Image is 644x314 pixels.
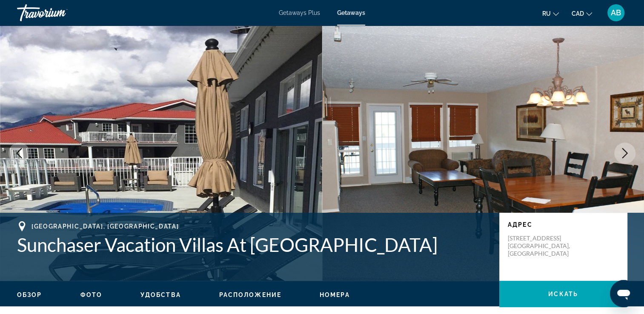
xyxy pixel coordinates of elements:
[31,223,179,230] span: [GEOGRAPHIC_DATA], [GEOGRAPHIC_DATA]
[508,221,618,228] p: Адрес
[572,10,584,17] span: CAD
[219,291,281,299] button: Расположение
[17,2,102,24] a: Travorium
[337,9,365,16] a: Getaways
[611,9,621,17] span: AB
[80,291,102,298] span: Фото
[542,10,551,17] span: ru
[17,234,491,256] h1: Sunchaser Vacation Villas At [GEOGRAPHIC_DATA]
[80,291,102,299] button: Фото
[605,4,627,22] button: User Menu
[508,234,576,257] p: [STREET_ADDRESS] [GEOGRAPHIC_DATA], [GEOGRAPHIC_DATA]
[9,143,30,164] button: Previous image
[610,280,637,307] iframe: Кнопка запуска окна обмена сообщениями
[140,291,181,299] button: Удобства
[572,7,592,20] button: Change currency
[320,291,350,298] span: Номера
[548,291,578,297] span: искать
[219,291,281,298] span: Расположение
[542,7,559,20] button: Change language
[17,291,42,299] button: Обзор
[499,281,627,307] button: искать
[140,291,181,298] span: Удобства
[279,9,320,16] a: Getaways Plus
[320,291,350,299] button: Номера
[17,291,42,298] span: Обзор
[614,143,635,164] button: Next image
